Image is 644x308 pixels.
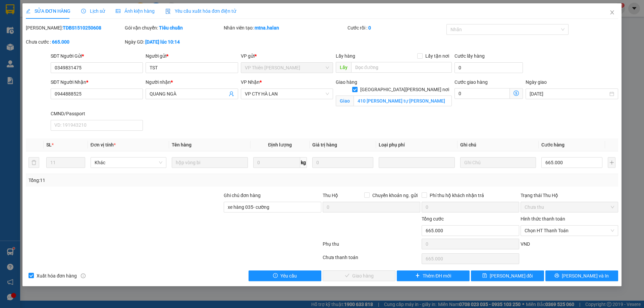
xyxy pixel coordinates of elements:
[525,202,614,212] span: Chưa thu
[422,216,444,222] span: Tổng cước
[51,52,143,60] div: SĐT Người Gửi
[525,226,614,236] span: Chọn HT Thanh Toán
[530,90,608,98] input: Ngày giao
[229,91,234,97] span: user-add
[336,62,351,73] span: Lấy
[336,53,355,59] span: Lấy hàng
[454,53,485,59] label: Cước lấy hàng
[336,79,357,85] span: Giao hàng
[52,39,69,45] b: 665.000
[273,273,278,279] span: exclamation-circle
[521,192,618,199] div: Trạng thái Thu Hộ
[29,177,249,184] div: Tổng: 11
[490,272,533,280] span: [PERSON_NAME] đổi
[376,138,457,151] th: Loại phụ phí
[322,240,421,252] div: Phụ thu
[482,273,487,279] span: save
[608,157,615,168] button: plus
[241,52,333,60] div: VP gửi
[51,78,143,86] div: SĐT Người Nhận
[397,270,470,281] button: plusThêm ĐH mới
[521,241,530,247] span: VND
[125,24,222,32] div: Gói vận chuyển:
[51,110,143,117] div: CMND/Passport
[249,270,321,281] button: exclamation-circleYêu cầu
[609,10,615,15] span: close
[423,272,451,280] span: Thêm ĐH mới
[347,24,445,32] div: Cước rồi :
[458,138,539,151] th: Ghi chú
[34,272,79,280] span: Xuất hóa đơn hàng
[454,79,488,85] label: Cước giao hàng
[368,25,371,30] b: 0
[165,9,171,14] img: icon
[245,63,329,73] span: VP Thiên Đường Bảo Sơn
[125,38,222,46] div: Ngày GD:
[46,142,52,147] span: SL
[415,273,420,279] span: plus
[224,202,321,212] input: Ghi chú đơn hàng Ghi chú cho kế toán
[336,96,354,106] span: Giao
[354,96,452,106] input: Giao tận nơi
[454,88,510,99] input: Cước giao hàng
[323,270,395,281] button: checkGiao hàng
[245,89,329,99] span: VP CTY HÀ LAN
[81,8,105,14] span: Lịch sử
[81,9,86,13] span: clock-circle
[172,142,192,147] span: Tên hàng
[358,86,452,93] span: [GEOGRAPHIC_DATA][PERSON_NAME] nơi
[26,24,123,32] div: [PERSON_NAME]:
[146,78,238,86] div: Người nhận
[454,62,523,73] input: Cước lấy hàng
[255,25,279,30] b: mtna.halan
[526,79,547,85] label: Ngày giao
[159,25,183,30] b: Tiêu chuẩn
[514,90,519,96] span: dollar-circle
[224,24,346,32] div: Nhân viên tạo:
[146,52,238,60] div: Người gửi
[241,79,260,85] span: VP Nhận
[165,8,236,14] span: Yêu cầu xuất hóa đơn điện tử
[541,142,565,147] span: Cước hàng
[322,254,421,265] div: Chưa thanh toán
[116,9,120,13] span: picture
[370,192,420,199] span: Chuyển khoản ng. gửi
[81,273,86,278] span: info-circle
[116,8,155,14] span: Ảnh kiện hàng
[521,216,565,222] label: Hình thức thanh toán
[268,142,292,147] span: Định lượng
[224,193,261,198] label: Ghi chú đơn hàng
[95,158,162,168] span: Khác
[91,142,116,147] span: Đơn vị tính
[26,38,123,46] div: Chưa cước :
[427,192,487,199] span: Phí thu hộ khách nhận trả
[300,157,307,168] span: kg
[603,3,622,22] button: Close
[423,52,452,60] span: Lấy tận nơi
[145,39,180,45] b: [DATE] lúc 10:14
[323,193,338,198] span: Thu Hộ
[29,157,39,168] button: delete
[312,157,373,168] input: 0
[554,273,559,279] span: printer
[280,272,297,280] span: Yêu cầu
[562,272,609,280] span: [PERSON_NAME] và In
[545,270,618,281] button: printer[PERSON_NAME] và In
[471,270,544,281] button: save[PERSON_NAME] đổi
[351,62,452,73] input: Dọc đường
[312,142,337,147] span: Giá trị hàng
[26,8,70,14] span: SỬA ĐƠN HÀNG
[26,9,31,13] span: edit
[63,25,101,30] b: TDBS1510250608
[460,157,536,168] input: Ghi Chú
[172,157,248,168] input: VD: Bàn, Ghế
